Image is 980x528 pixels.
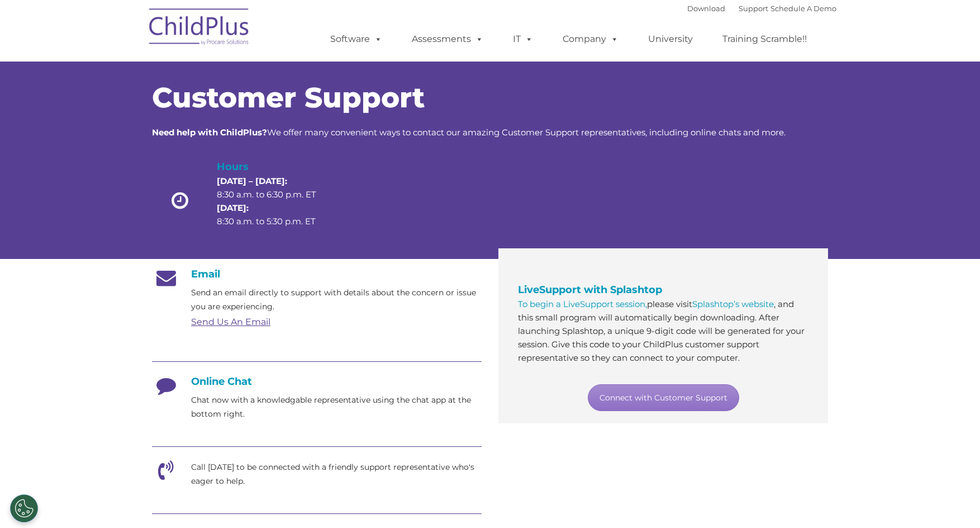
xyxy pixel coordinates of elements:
[518,284,662,296] span: LiveSupport with Splashtop
[152,375,482,388] h4: Online Chat
[10,494,38,522] button: Cookies Settings
[739,4,768,13] a: Support
[191,317,270,327] a: Send Us An Email
[152,268,482,280] h4: Email
[692,299,774,309] a: Splashtop’s website
[588,384,739,411] a: Connect with Customer Support
[152,127,267,138] strong: Need help with ChildPlus?
[319,28,393,50] a: Software
[401,28,494,50] a: Assessments
[217,202,249,213] strong: [DATE]:
[217,175,335,228] p: 8:30 a.m. to 6:30 p.m. ET 8:30 a.m. to 5:30 p.m. ET
[191,460,482,488] p: Call [DATE] to be connected with a friendly support representative who's eager to help.
[637,28,704,50] a: University
[770,4,836,13] a: Schedule A Demo
[518,298,808,365] p: please visit , and this small program will automatically begin downloading. After launching Splas...
[687,4,725,13] a: Download
[191,286,482,314] p: Send an email directly to support with details about the concern or issue you are experiencing.
[502,28,544,50] a: IT
[144,1,255,56] img: ChildPlus by Procare Solutions
[191,393,482,421] p: Chat now with a knowledgable representative using the chat app at the bottom right.
[551,28,630,50] a: Company
[518,299,647,309] a: To begin a LiveSupport session,
[687,4,836,13] font: |
[217,176,287,186] strong: [DATE] – [DATE]:
[152,127,786,138] span: We offer many convenient ways to contact our amazing Customer Support representatives, including ...
[217,159,335,175] h4: Hours
[711,28,818,50] a: Training Scramble!!
[152,81,425,115] span: Customer Support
